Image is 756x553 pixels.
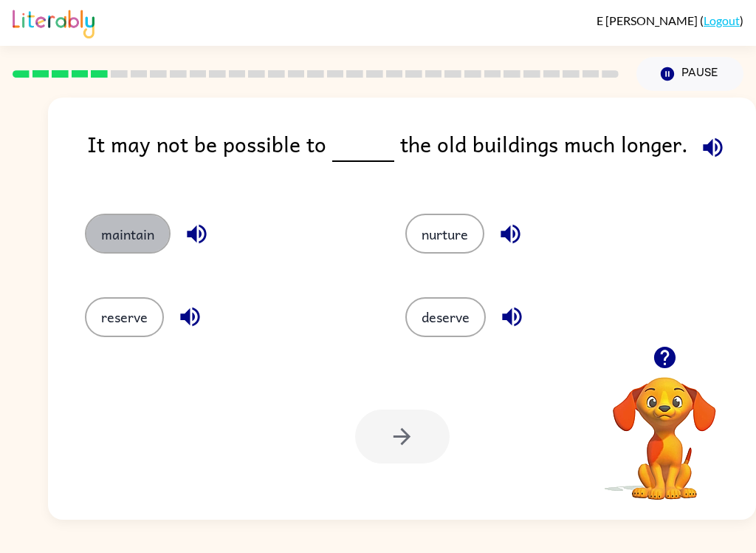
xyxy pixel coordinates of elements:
[405,214,484,254] button: nurture
[85,297,164,337] button: reserve
[636,57,743,91] button: Pause
[597,13,743,27] div: ( )
[405,297,486,337] button: deserve
[591,354,738,502] video: Your browser must support playing .mp4 files to use Literably. Please try using another browser.
[704,13,740,27] a: Logout
[13,6,94,38] img: Literably
[597,13,700,27] span: E [PERSON_NAME]
[87,127,756,184] div: It may not be possible to the old buildings much longer.
[85,214,171,254] button: maintain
